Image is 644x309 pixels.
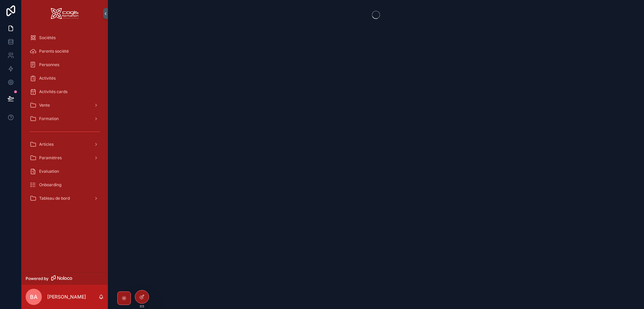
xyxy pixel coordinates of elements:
span: BA [30,293,37,301]
span: Parents société [39,49,69,54]
span: Activités [39,76,56,81]
span: Personnes [39,62,59,67]
a: Vente [26,99,104,111]
a: Personnes [26,59,104,71]
span: Formation [39,116,59,121]
div: scrollable content [22,27,108,213]
a: Parents société [26,45,104,57]
span: Vente [39,103,50,108]
span: Paramètres [39,155,62,161]
a: Activités [26,72,104,84]
img: App logo [51,8,79,19]
span: Onboarding [39,182,61,188]
span: Evaluation [39,169,59,174]
a: Powered by [22,272,108,285]
span: Articles [39,142,54,147]
p: [PERSON_NAME] [47,293,86,300]
span: Sociétés [39,35,56,40]
a: Onboarding [26,179,104,191]
a: Activités cards [26,86,104,98]
a: Evaluation [26,165,104,177]
span: Activités cards [39,89,67,94]
a: Formation [26,113,104,125]
a: Sociétés [26,32,104,44]
a: Articles [26,138,104,150]
span: Tableau de bord [39,196,70,201]
a: Paramètres [26,152,104,164]
a: Tableau de bord [26,192,104,204]
span: Powered by [26,276,49,281]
